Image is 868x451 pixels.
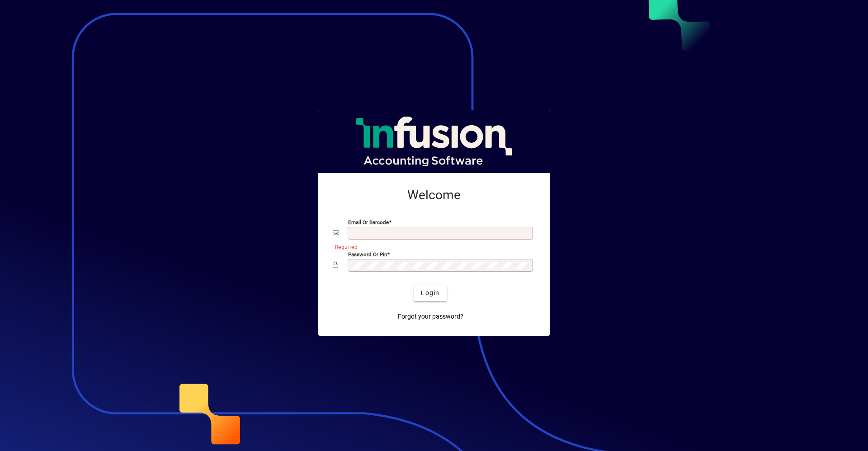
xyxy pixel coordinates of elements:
[348,219,389,225] mat-label: Email or Barcode
[394,309,467,325] a: Forgot your password?
[348,251,387,257] mat-label: Password or Pin
[414,285,447,301] button: Login
[335,242,528,251] mat-error: Required
[421,288,439,298] span: Login
[398,312,463,321] span: Forgot your password?
[333,188,535,203] h2: Welcome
